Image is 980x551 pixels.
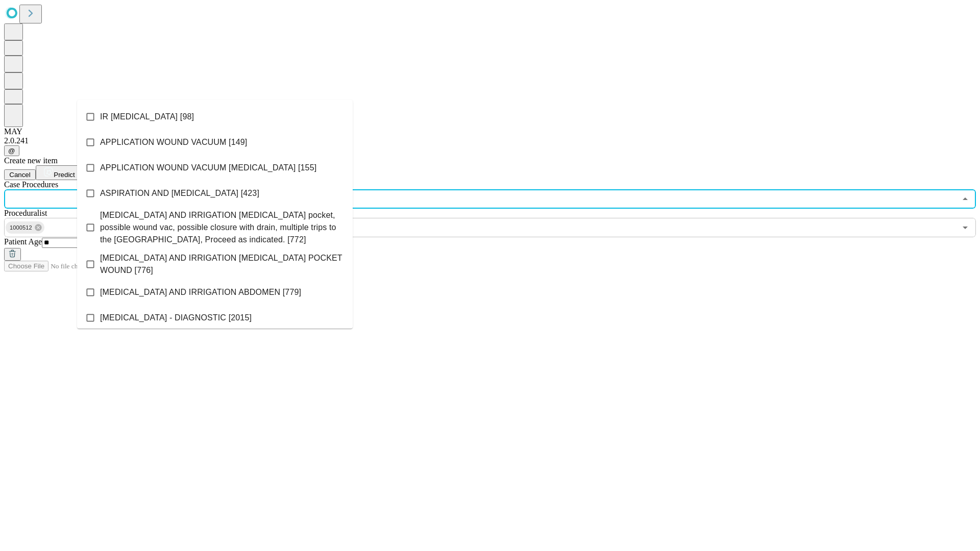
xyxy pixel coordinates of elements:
span: IR [MEDICAL_DATA] [98] [100,111,194,123]
span: [MEDICAL_DATA] AND IRRIGATION ABDOMEN [779] [100,286,301,298]
button: @ [4,145,19,156]
button: Cancel [4,169,36,180]
div: MAY [4,127,976,136]
span: 1000512 [6,222,36,234]
span: APPLICATION WOUND VACUUM [149] [100,136,247,148]
span: @ [8,147,15,155]
button: Open [958,220,972,235]
span: [MEDICAL_DATA] AND IRRIGATION [MEDICAL_DATA] POCKET WOUND [776] [100,252,345,277]
div: 2.0.241 [4,136,976,145]
span: Predict [54,171,75,179]
span: [MEDICAL_DATA] - DIAGNOSTIC [2015] [100,312,252,324]
span: ASPIRATION AND [MEDICAL_DATA] [423] [100,187,259,199]
span: Create new item [4,156,58,165]
button: Close [958,192,972,206]
span: APPLICATION WOUND VACUUM [MEDICAL_DATA] [155] [100,162,316,174]
span: Proceduralist [4,209,47,217]
button: Predict [36,165,83,180]
span: Patient Age [4,237,42,246]
span: Cancel [9,171,31,179]
span: Scheduled Procedure [4,180,58,189]
span: [MEDICAL_DATA] AND IRRIGATION [MEDICAL_DATA] pocket, possible wound vac, possible closure with dr... [100,209,345,246]
div: 1000512 [6,221,44,234]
